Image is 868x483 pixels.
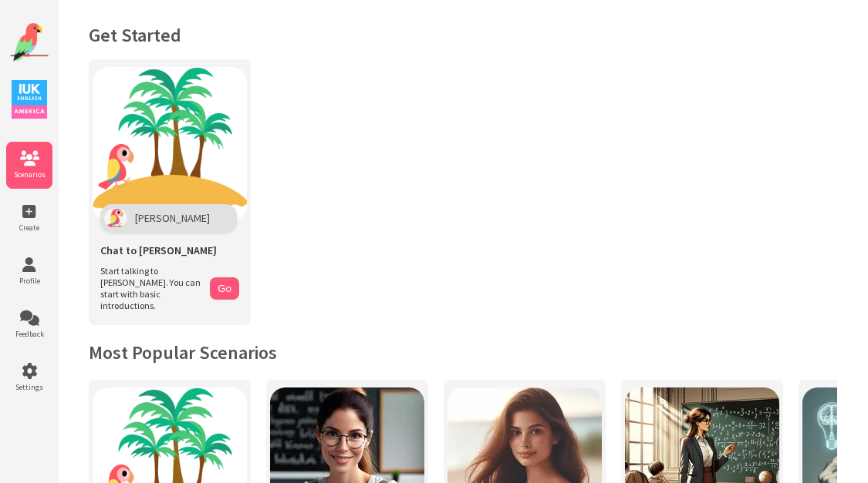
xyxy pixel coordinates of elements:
[10,23,49,62] img: Website Logo
[89,340,837,364] h2: Most Popular Scenarios
[6,276,52,286] span: Profile
[89,23,837,47] h1: Get Started
[210,277,239,300] button: Go
[93,67,247,221] img: Chat with Polly
[135,211,210,225] span: [PERSON_NAME]
[12,80,47,119] img: IUK Logo
[6,382,52,392] span: Settings
[6,223,52,233] span: Create
[100,243,217,257] span: Chat to [PERSON_NAME]
[104,208,127,228] img: Polly
[100,265,202,311] span: Start talking to [PERSON_NAME]. You can start with basic introductions.
[6,169,52,179] span: Scenarios
[6,329,52,339] span: Feedback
